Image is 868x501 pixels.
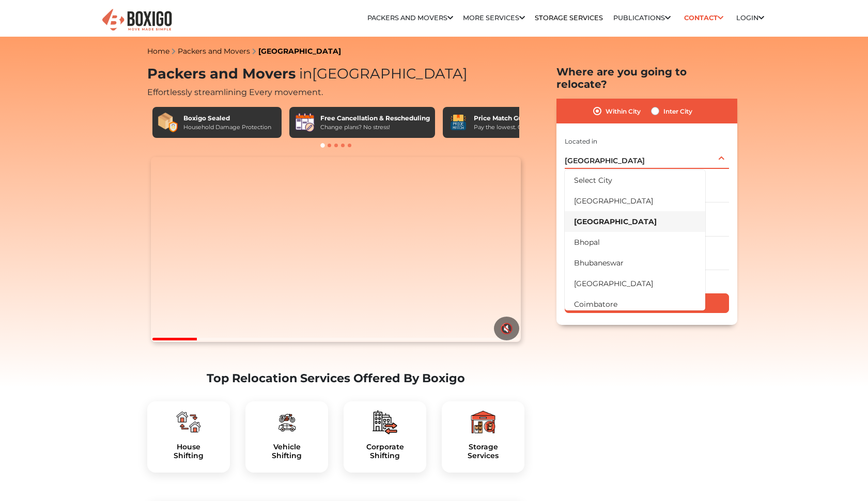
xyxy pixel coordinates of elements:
[176,410,201,434] img: boxigo_packers_and_movers_plan
[178,46,250,56] a: Packers and Movers
[274,410,299,434] img: boxigo_packers_and_movers_plan
[450,443,516,460] h5: Storage Services
[565,294,705,315] li: Coimbatore
[680,10,726,26] a: Contact
[565,253,705,273] li: Bhubaneswar
[474,123,552,132] div: Pay the lowest. Guaranteed!
[565,156,645,165] span: [GEOGRAPHIC_DATA]
[254,443,320,460] h5: Vehicle Shifting
[448,112,469,133] img: Price Match Guarantee
[474,114,552,123] div: Price Match Guarantee
[147,87,323,97] span: Effortlessly streamlining Every movement.
[471,410,495,434] img: boxigo_packers_and_movers_plan
[352,443,418,460] h5: Corporate Shifting
[101,8,173,33] img: Boxigo
[613,14,671,22] a: Publications
[663,105,692,117] label: Inter City
[352,443,418,460] a: CorporateShifting
[183,114,271,123] div: Boxigo Sealed
[606,105,641,117] label: Within City
[565,170,705,191] li: Select City
[463,14,525,22] a: More services
[151,157,520,342] video: Your browser does not support the video tag.
[156,443,222,460] h5: House Shifting
[494,317,519,340] button: 🔇
[258,46,341,56] a: [GEOGRAPHIC_DATA]
[556,66,737,90] h2: Where are you going to relocate?
[565,273,705,294] li: [GEOGRAPHIC_DATA]
[147,66,524,83] h1: Packers and Movers
[565,232,705,253] li: Bhopal
[535,14,603,22] a: Storage Services
[254,443,320,460] a: VehicleShifting
[320,123,430,132] div: Change plans? No stress!
[450,443,516,460] a: StorageServices
[147,46,169,56] a: Home
[296,65,468,82] span: [GEOGRAPHIC_DATA]
[147,371,524,385] h2: Top Relocation Services Offered By Boxigo
[158,112,178,133] img: Boxigo Sealed
[320,114,430,123] div: Free Cancellation & Rescheduling
[565,137,597,146] label: Located in
[156,443,222,460] a: HouseShifting
[736,14,764,22] a: Login
[295,112,315,133] img: Free Cancellation & Rescheduling
[565,211,705,232] li: [GEOGRAPHIC_DATA]
[367,14,453,22] a: Packers and Movers
[565,191,705,211] li: [GEOGRAPHIC_DATA]
[299,65,312,82] span: in
[373,410,397,434] img: boxigo_packers_and_movers_plan
[183,123,271,132] div: Household Damage Protection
